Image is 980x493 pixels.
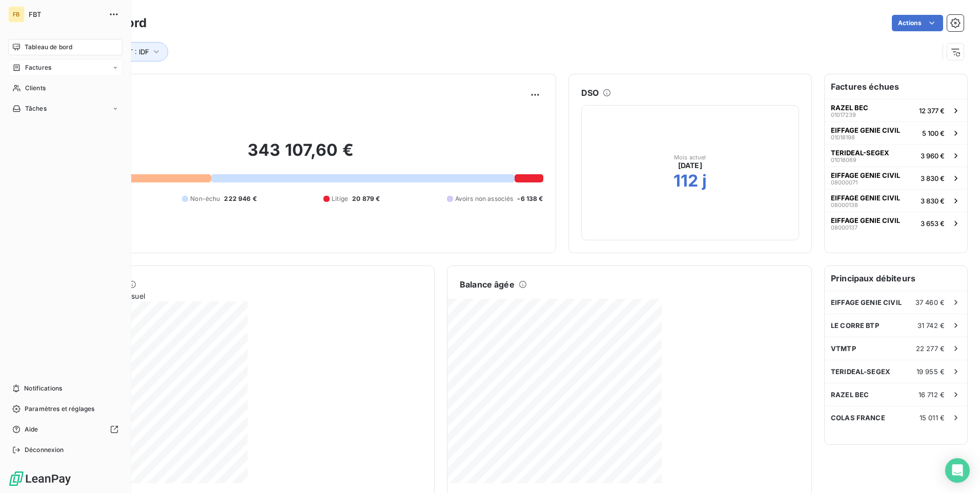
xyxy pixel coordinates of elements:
span: 16 712 € [918,391,945,399]
span: EIFFAGE GENIE CIVIL [831,171,900,179]
span: 19 955 € [916,367,945,376]
span: LE CORRE BTP [831,321,879,330]
span: FBT [29,10,103,18]
button: EIFFAGE GENIE CIVIL080001383 830 € [825,189,967,212]
h6: Principaux débiteurs [825,266,967,291]
span: Tableau de bord [25,43,72,52]
span: Litige [332,194,348,203]
button: Actions [892,15,943,31]
img: Logo LeanPay [8,470,72,487]
span: Aide [25,425,38,434]
h6: DSO [581,87,599,99]
span: Tâches [25,104,47,113]
span: -6 138 € [517,194,543,203]
span: EIFFAGE GENIE CIVIL [831,216,900,224]
div: Open Intercom Messenger [945,458,970,483]
span: 15 011 € [920,414,945,422]
button: EIFFAGE GENIE CIVIL080001373 653 € [825,212,967,234]
button: DEPOT : IDF [96,42,168,61]
div: FB [8,6,25,23]
span: Clients [25,84,46,93]
span: 08000137 [831,224,857,231]
h6: Balance âgée [460,278,515,291]
span: VTMTP [831,344,856,353]
h2: j [702,171,707,191]
span: 5 100 € [922,129,945,137]
span: Non-échu [190,194,220,203]
span: 3 830 € [921,174,945,182]
span: TERIDEAL-SEGEX [831,367,890,376]
button: EIFFAGE GENIE CIVIL080000713 830 € [825,167,967,189]
span: 3 960 € [921,152,945,160]
button: TERIDEAL-SEGEX010180693 960 € [825,144,967,167]
h2: 112 [673,171,698,191]
span: Déconnexion [25,445,64,455]
span: 3 830 € [921,197,945,205]
span: RAZEL BEC [831,104,868,112]
button: EIFFAGE GENIE CIVIL010181985 100 € [825,121,967,144]
span: Chiffre d'affaires mensuel [58,291,418,301]
span: RAZEL BEC [831,391,869,399]
span: Factures [25,63,51,72]
span: EIFFAGE GENIE CIVIL [831,298,902,306]
span: 20 879 € [352,194,380,203]
span: EIFFAGE GENIE CIVIL [831,194,900,202]
span: 01017239 [831,112,856,118]
span: 01018198 [831,134,855,140]
span: Mois actuel [674,154,706,160]
a: Aide [8,421,122,438]
span: 01018069 [831,157,856,163]
span: COLAS FRANCE [831,414,885,422]
span: Paramètres et réglages [25,404,94,414]
span: 08000138 [831,202,858,208]
span: 222 946 € [224,194,256,203]
span: EIFFAGE GENIE CIVIL [831,126,900,134]
span: 3 653 € [921,219,945,228]
span: TERIDEAL-SEGEX [831,149,889,157]
span: 31 742 € [917,321,945,330]
span: [DATE] [678,160,702,171]
span: Avoirs non associés [455,194,514,203]
h2: 343 107,60 € [58,140,543,171]
span: Notifications [24,384,62,393]
span: 08000071 [831,179,857,186]
span: 22 277 € [916,344,945,353]
span: 37 460 € [915,298,945,306]
button: RAZEL BEC0101723912 377 € [825,99,967,121]
h6: Factures échues [825,74,967,99]
span: 12 377 € [919,107,945,115]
